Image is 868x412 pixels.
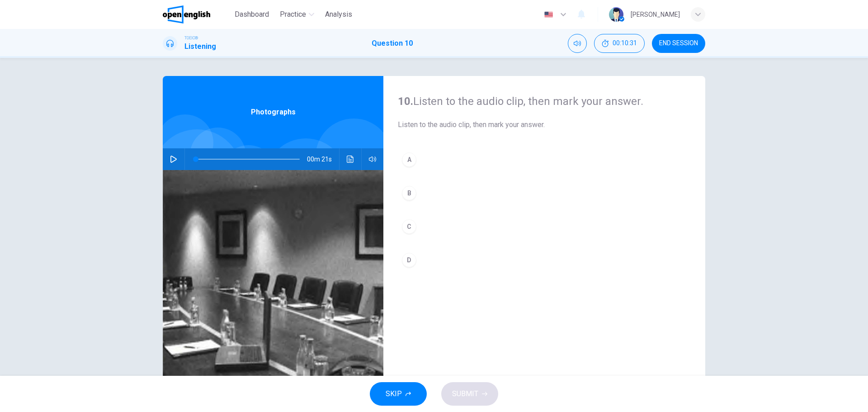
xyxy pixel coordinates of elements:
[184,41,216,52] h1: Listening
[231,6,273,23] button: Dashboard
[402,219,416,234] div: C
[184,35,198,41] span: TOEIC®
[398,215,691,238] button: C
[251,107,296,118] span: Photographs
[398,119,691,130] span: Listen to the audio clip, then mark your answer.
[402,152,416,167] div: A
[398,148,691,171] button: A
[659,40,698,47] span: END SESSION
[276,6,318,23] button: Practice
[343,148,358,170] button: Click to see the audio transcription
[613,40,637,47] span: 00:10:31
[163,5,210,24] img: OpenEnglish logo
[594,34,645,53] button: 00:10:31
[372,38,413,49] h1: Question 10
[402,253,416,267] div: D
[398,182,691,204] button: B
[163,170,383,390] img: Photographs
[235,9,269,20] span: Dashboard
[307,148,339,170] span: 00m 21s
[386,388,402,400] span: SKIP
[398,94,691,109] h4: Listen to the audio clip, then mark your answer.
[594,34,645,53] div: Hide
[609,7,623,22] img: Profile picture
[652,34,705,53] button: END SESSION
[370,382,427,406] button: SKIP
[163,5,231,24] a: OpenEnglish logo
[280,9,306,20] span: Practice
[398,249,691,271] button: D
[543,11,554,18] img: en
[402,186,416,200] div: B
[321,6,356,23] button: Analysis
[568,34,587,53] div: Mute
[325,9,352,20] span: Analysis
[631,9,680,20] div: [PERSON_NAME]
[398,95,413,108] strong: 10.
